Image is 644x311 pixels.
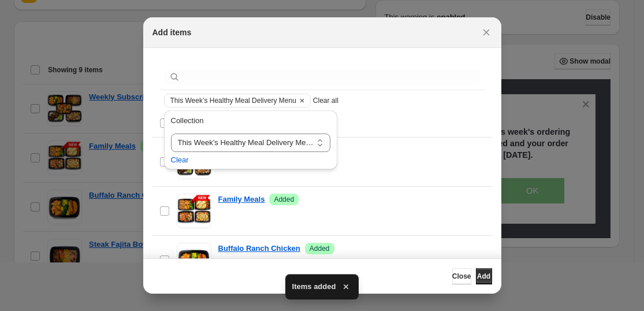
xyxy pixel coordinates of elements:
span: Close [452,272,471,281]
button: Clear [296,94,308,107]
button: Close [452,268,471,284]
a: Buffalo Ranch Chicken [218,243,300,254]
span: Added [274,195,294,204]
span: Items added [292,281,336,293]
button: Close [478,24,494,40]
img: Buffalo Ranch Chicken [177,243,211,277]
span: Collection [171,116,204,125]
span: Clear all [313,96,338,105]
button: This Week’s Healthy Meal Delivery Menu [165,94,296,107]
a: Family Meals [218,194,265,205]
h2: Add items [152,27,192,38]
span: This Week’s Healthy Meal Delivery Menu [170,96,296,105]
img: Family Meals [177,194,211,228]
span: Add [477,272,490,281]
button: Clear all [313,94,338,108]
span: Added [310,244,330,253]
button: Add [476,268,492,284]
button: Clear [171,154,189,166]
